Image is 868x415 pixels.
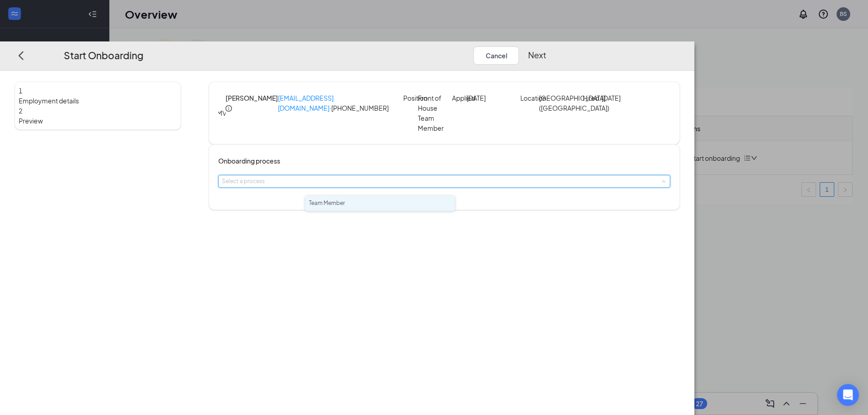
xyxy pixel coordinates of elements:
[218,156,670,166] h4: Onboarding process
[19,87,22,95] span: 1
[278,94,334,112] a: [EMAIL_ADDRESS][DOMAIN_NAME]
[217,108,226,118] div: MV
[418,93,447,133] p: Front of House Team Member
[226,93,278,103] h4: [PERSON_NAME]
[64,48,144,63] h3: Start Onboarding
[226,105,232,112] span: info-circle
[528,46,546,65] button: Next
[467,93,496,103] p: [DATE]
[278,93,403,124] p: · [PHONE_NUMBER]
[19,116,177,126] span: Preview
[520,93,539,103] p: Location
[837,384,859,406] div: Open Intercom Messenger
[583,93,601,103] p: Hired
[19,96,177,106] span: Employment details
[309,200,345,206] span: Team Member
[452,93,467,103] p: Applied
[473,46,519,65] button: Cancel
[403,93,418,103] p: Position
[19,107,22,115] span: 2
[601,93,639,103] p: [DATE]
[539,93,576,113] p: [GEOGRAPHIC_DATA] ([GEOGRAPHIC_DATA])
